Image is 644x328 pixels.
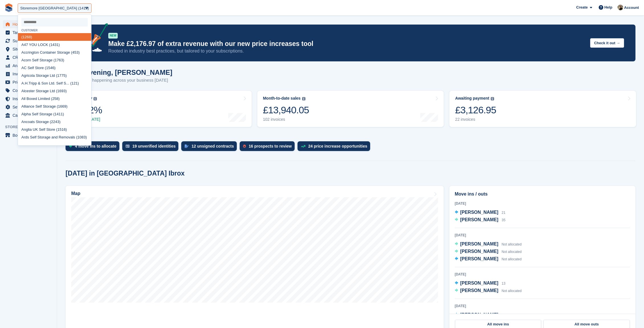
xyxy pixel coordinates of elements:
div: 16 prospects to review [249,144,292,148]
a: menu [3,45,54,53]
img: Oliver Bruce [617,5,623,10]
a: 16 prospects to review [240,141,297,154]
img: icon-info-grey-7440780725fd019a000dd9b08b2336e03edf1995a4989e88bcd33f0948082b44.svg [93,97,97,100]
a: menu [3,70,54,78]
img: icon-info-grey-7440780725fd019a000dd9b08b2336e03edf1995a4989e88bcd33f0948082b44.svg [491,97,494,100]
span: [PERSON_NAME] [460,256,498,261]
a: [PERSON_NAME] Not allocated [455,255,522,263]
div: Alpha Self Storage (1411) [18,110,91,118]
a: menu [3,20,54,28]
span: Subscriptions [13,37,47,45]
a: Awaiting payment £3,126.95 22 invoices [449,91,636,127]
a: Occupancy 88.72% 1.03% [DATE] [65,91,252,127]
a: menu [3,62,54,70]
div: Storemore [GEOGRAPHIC_DATA] (1415) [20,5,89,11]
div: £3,126.95 [455,104,496,116]
span: Not allocated [502,250,521,254]
span: Create [576,5,588,10]
span: Capital [13,111,47,119]
a: Month-to-date sales £13,940.05 102 invoices [257,91,444,127]
span: Settings [13,103,47,111]
div: NEW [108,33,118,39]
a: menu [3,111,54,119]
span: [PERSON_NAME] [460,281,498,285]
div: 12 unsigned contracts [191,144,234,148]
span: Not allocated [502,242,521,246]
a: menu [3,86,54,94]
span: [PERSON_NAME] [460,217,498,222]
div: 24 price increase opportunities [308,144,367,148]
p: Make £2,176.97 of extra revenue with our new price increases tool [108,40,586,48]
div: (1268) [18,33,91,41]
span: Coupons [13,86,47,94]
h2: [DATE] in [GEOGRAPHIC_DATA] Ibrox [66,170,185,177]
a: menu [3,37,54,45]
div: Ards Self Storage and Removals (1083) [18,133,91,141]
div: [DATE] [455,303,630,309]
a: 12 unsigned contracts [181,141,240,154]
div: [DATE] [455,201,630,206]
img: contract_signature_icon-13c848040528278c33f63329250d36e43548de30e8caae1d1a13099fd9432cc5.svg [185,144,189,148]
div: [DATE] [455,272,630,277]
div: Customer [18,29,91,32]
div: Accrington Container Storage (453) [18,49,91,56]
a: 24 price increase opportunities [297,141,373,154]
span: [PERSON_NAME] [460,288,498,293]
a: menu [3,103,54,111]
p: Here's what's happening across your business [DATE] [66,77,172,84]
h2: Move ins / outs [455,191,630,198]
div: Alcester Storage Ltd (1693) [18,87,91,95]
p: Rooted in industry best practices, but tailored to your subscriptions. [108,48,586,54]
span: 21 [502,211,505,215]
span: Tasks [13,29,47,37]
span: CRM [13,53,47,61]
h2: Map [71,191,80,196]
div: Ancoats Storage (2243) [18,118,91,126]
a: [PERSON_NAME] 13 [455,280,506,287]
div: A.H.Tripp & Son Ltd. Self S... (121) [18,79,91,87]
span: [PERSON_NAME] [460,312,498,317]
img: stora-icon-8386f47178a22dfd0bd8f6a31ec36ba5ce8667c1dd55bd0f319d3a0aa187defe.svg [5,3,13,12]
img: move_ins_to_allocate_icon-fdf77a2bb77ea45bf5b3d319d69a93e2d87916cf1d5bf7949dd705db3b84f3ca.svg [69,144,72,148]
img: verify_identity-adf6edd0f0f0b5bbfe63781bf79b02c33cf7c696d77639b501bdc392416b5a36.svg [126,144,130,148]
div: Alliance Self Storage (1669) [18,102,91,110]
div: [DATE] [455,233,630,238]
p: ACTIONS [66,135,635,139]
div: Agricola Storage Ltd (1775) [18,72,91,79]
div: Acorn Self Storage (1763) [18,56,91,64]
a: [PERSON_NAME] Not allocated [455,241,522,248]
div: A47 YOU LOCK (1431) [18,41,91,49]
div: Astley Self Store (1729) [18,141,91,149]
div: Anglia UK Self Store (1516) [18,126,91,133]
span: [PERSON_NAME] [460,242,498,246]
a: [PERSON_NAME] Not allocated [455,248,522,255]
span: Booking Portal [13,131,47,139]
a: [PERSON_NAME] 35 [455,216,506,224]
span: Not allocated [502,257,521,261]
div: 102 invoices [263,117,309,122]
span: 13 [502,281,505,285]
span: Invoices [13,70,47,78]
div: Month-to-date sales [263,96,301,101]
span: 55 [502,313,505,317]
a: menu [3,29,54,37]
div: 19 unverified identities [133,144,176,148]
a: menu [3,95,54,103]
span: Not allocated [502,289,521,293]
div: AC Self Store (1546) [18,64,91,72]
span: Home [13,20,47,28]
span: Sites [13,45,47,53]
span: Insurance [13,95,47,103]
a: menu [3,53,54,61]
div: Awaiting payment [455,96,489,101]
img: price_increase_opportunities-93ffe204e8149a01c8c9dc8f82e8f89637d9d84a8eef4429ea346261dce0b2c0.svg [301,145,305,148]
button: Check it out → [590,38,624,48]
span: [PERSON_NAME] [460,249,498,254]
div: All Boxed Limited (258) [18,95,91,102]
span: 35 [502,218,505,222]
span: Analytics [13,62,47,70]
a: 19 unverified identities [122,141,182,154]
a: [PERSON_NAME] 21 [455,209,506,216]
div: 22 invoices [455,117,496,122]
div: £13,940.05 [263,104,309,116]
